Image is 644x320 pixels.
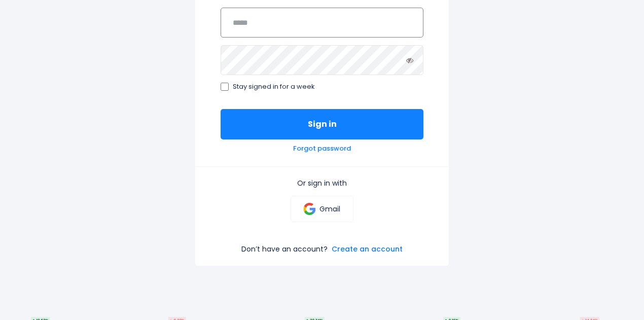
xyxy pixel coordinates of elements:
a: Forgot password [293,145,351,153]
p: Or sign in with [221,179,423,188]
a: Create an account [332,244,403,254]
p: Gmail [319,204,340,214]
input: Stay signed in for a week [221,83,229,91]
p: Don’t have an account? [241,244,328,254]
button: Sign in [221,109,423,139]
span: Stay signed in for a week [233,83,315,91]
a: Gmail [291,196,353,222]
